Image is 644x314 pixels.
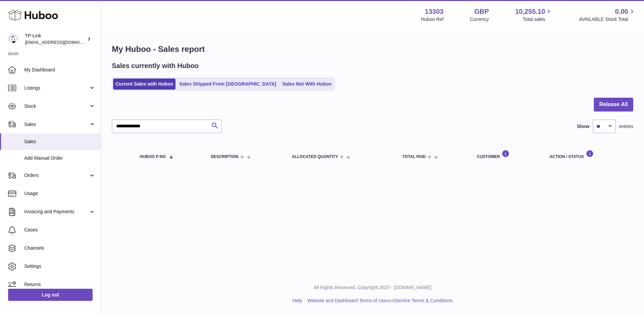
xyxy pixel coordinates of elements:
span: Sales [24,121,89,128]
a: 10,255.10 Total sales [515,7,553,23]
span: Total sales [523,16,553,23]
div: Huboo Ref [421,16,444,23]
h2: Sales currently with Huboo [112,61,199,70]
span: Description [211,155,238,159]
a: Service Terms & Conditions [395,298,453,303]
span: Orders [24,172,89,179]
a: Current Sales with Huboo [113,78,175,90]
div: Customer [477,150,536,159]
a: Website and Dashboard Terms of Use [307,298,387,303]
a: Log out [8,289,93,301]
img: gaby.chen@tp-link.com [8,34,18,44]
span: entries [619,123,633,130]
span: Settings [24,263,96,270]
h1: My Huboo - Sales report [112,44,633,55]
label: Show [577,123,589,130]
span: ALLOCATED Quantity [292,155,338,159]
span: Invoicing and Payments [24,209,89,215]
a: Sales Shipped From [GEOGRAPHIC_DATA] [177,78,279,90]
button: Release All [594,98,633,112]
span: 0.00 [615,7,628,16]
span: Channels [24,245,96,251]
a: Help [293,298,302,303]
strong: 13303 [425,7,444,16]
li: and [305,297,452,304]
div: Currency [470,16,489,23]
span: [EMAIL_ADDRESS][DOMAIN_NAME] [25,39,99,45]
span: Listings [24,85,89,91]
span: Cases [24,227,96,233]
span: Returns [24,281,96,288]
a: 0.00 AVAILABLE Stock Total [579,7,636,23]
div: Action / Status [549,150,626,159]
span: Huboo P no [140,155,166,159]
p: All Rights Reserved. Copyright 2025 - [DOMAIN_NAME] [106,284,639,291]
span: My Dashboard [24,67,96,73]
strong: GBP [474,7,489,16]
span: Sales [24,138,96,145]
div: TP-Link [25,33,86,45]
span: 10,255.10 [515,7,545,16]
span: Add Manual Order [24,155,96,161]
a: Sales Not With Huboo [280,78,334,90]
span: AVAILABLE Stock Total [579,16,636,23]
span: Total paid [402,155,426,159]
span: Usage [24,190,96,197]
span: Stock [24,103,89,109]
